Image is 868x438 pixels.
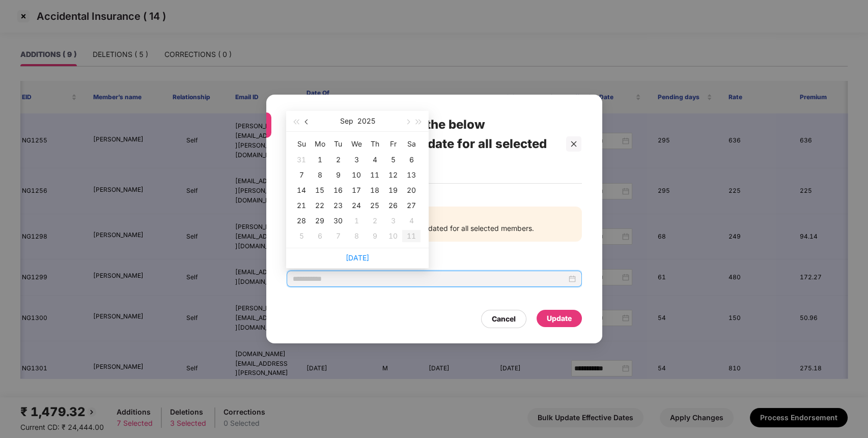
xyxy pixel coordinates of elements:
button: 2025 [357,111,375,131]
td: 2025-10-03 [384,213,402,228]
th: Th [366,136,384,152]
th: Su [292,136,311,152]
td: 2025-09-30 [329,213,347,228]
div: 22 [314,199,326,212]
div: 3 [387,215,399,227]
td: 2025-09-20 [402,183,421,198]
td: 2025-09-16 [329,183,347,198]
div: 10 [387,230,399,242]
div: 7 [295,169,307,181]
div: 12 [387,169,399,181]
div: 25 [369,199,381,212]
td: 2025-09-04 [366,152,384,167]
td: 2025-09-21 [292,198,311,213]
div: 23 [332,199,344,212]
td: 2025-10-04 [402,213,421,228]
td: 2025-09-27 [402,198,421,213]
td: 2025-10-02 [366,213,384,228]
div: 8 [314,169,326,181]
td: 2025-09-07 [292,167,311,183]
td: 2025-10-06 [311,228,329,244]
div: 13 [405,169,417,181]
div: 21 [295,199,307,212]
td: 2025-08-31 [292,152,311,167]
th: Sa [402,136,421,152]
div: 8 [350,230,362,242]
div: 2 [369,215,381,227]
td: 2025-10-07 [329,228,347,244]
div: 30 [332,215,344,227]
td: 2025-09-10 [347,167,366,183]
td: 2025-09-02 [329,152,347,167]
div: 26 [387,199,399,212]
div: 14 [295,184,307,196]
div: 9 [332,169,344,181]
td: 2025-09-23 [329,198,347,213]
td: 2025-10-08 [347,228,366,244]
td: 2025-09-12 [384,167,402,183]
td: 2025-09-06 [402,152,421,167]
div: 6 [314,230,326,242]
td: 2025-09-05 [384,152,402,167]
td: 2025-09-24 [347,198,366,213]
div: 4 [405,215,417,227]
td: 2025-10-05 [292,228,311,244]
td: 2025-10-10 [384,228,402,244]
td: 2025-09-17 [347,183,366,198]
td: 2025-09-15 [311,183,329,198]
div: 31 [295,154,307,166]
div: 20 [405,184,417,196]
span: close [570,140,577,148]
div: 28 [295,215,307,227]
div: 16 [332,184,344,196]
td: 2025-10-09 [366,228,384,244]
div: 4 [369,154,381,166]
div: 19 [387,184,399,196]
th: Mo [311,136,329,152]
div: 1 [314,154,326,166]
div: 7 [332,230,344,242]
div: 2 [332,154,344,166]
div: Are you sure to update the below Endorsement Effective date for all selected members? [287,105,557,183]
div: 11 [369,169,381,181]
div: 10 [350,169,362,181]
a: [DATE] [346,253,369,262]
td: 2025-09-13 [402,167,421,183]
th: Fr [384,136,402,152]
div: 5 [295,230,307,242]
td: 2025-09-18 [366,183,384,198]
td: 2025-09-01 [311,152,329,167]
div: 27 [405,199,417,212]
div: 9 [369,230,381,242]
td: 2025-09-29 [311,213,329,228]
td: 2025-09-09 [329,167,347,183]
td: 2025-09-28 [292,213,311,228]
div: 3 [350,154,362,166]
div: Cancel [492,313,516,325]
td: 2025-09-08 [311,167,329,183]
div: 5 [387,154,399,166]
p: The date selected below will be updated for all selected members. [297,223,577,234]
td: 2025-09-25 [366,198,384,213]
td: 2025-09-22 [311,198,329,213]
td: 2025-09-19 [384,183,402,198]
td: 2025-09-11 [366,167,384,183]
div: 17 [350,184,362,196]
div: Update [547,313,572,324]
div: 29 [314,215,326,227]
td: 2025-09-26 [384,198,402,213]
span: Endorsement Effective Date [287,259,582,271]
div: 6 [405,154,417,166]
button: Sep [340,111,353,131]
div: 1 [350,215,362,227]
td: 2025-09-14 [292,183,311,198]
td: 2025-09-03 [347,152,366,167]
div: 18 [369,184,381,196]
th: We [347,136,366,152]
td: 2025-10-01 [347,213,366,228]
th: Tu [329,136,347,152]
div: 15 [314,184,326,196]
div: 24 [350,199,362,212]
